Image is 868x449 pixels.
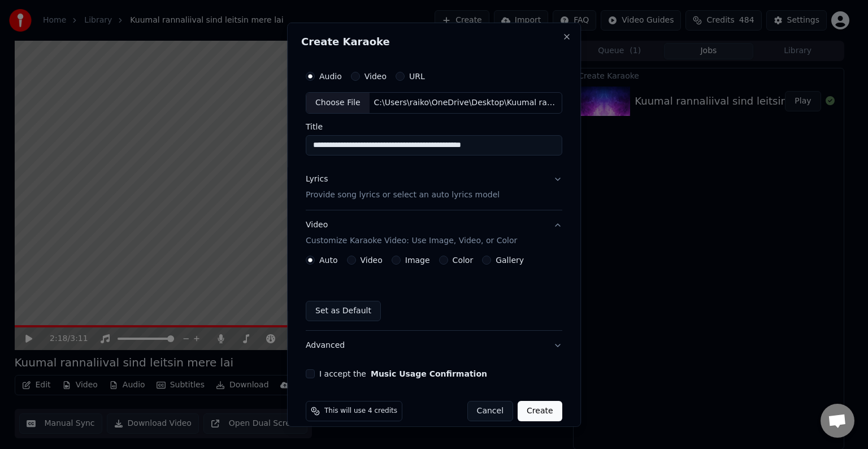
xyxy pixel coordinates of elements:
[370,97,562,109] div: C:\Users\raiko\OneDrive\Desktop\Kuumal rannaliival sind leitsin mere lai.wav
[306,256,562,330] div: VideoCustomize Karaoke Video: Use Image, Video, or Color
[301,37,567,47] h2: Create Karaoke
[306,189,500,201] p: Provide song lyrics or select an auto lyrics model
[306,93,370,113] div: Choose File
[306,331,562,360] button: Advanced
[306,174,328,185] div: Lyrics
[371,370,487,378] button: I accept the
[306,235,517,247] p: Customize Karaoke Video: Use Image, Video, or Color
[319,370,487,378] label: I accept the
[319,72,342,80] label: Audio
[409,72,425,80] label: URL
[405,256,430,264] label: Image
[467,401,513,421] button: Cancel
[306,301,381,321] button: Set as Default
[364,72,387,80] label: Video
[306,210,562,256] button: VideoCustomize Karaoke Video: Use Image, Video, or Color
[361,256,383,264] label: Video
[518,401,562,421] button: Create
[306,123,562,131] label: Title
[453,256,474,264] label: Color
[324,407,397,416] span: This will use 4 credits
[306,165,562,210] button: LyricsProvide song lyrics or select an auto lyrics model
[319,256,338,264] label: Auto
[496,256,524,264] label: Gallery
[306,219,517,247] div: Video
